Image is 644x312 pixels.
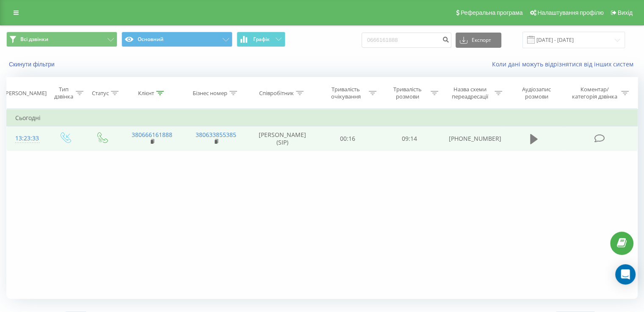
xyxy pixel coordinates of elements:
div: Коментар/категорія дзвінка [569,86,619,100]
div: Тривалість розмови [386,86,428,100]
div: Статус [92,90,109,97]
span: Всі дзвінки [20,36,48,43]
td: [PERSON_NAME] (SIP) [248,126,317,151]
button: Всі дзвінки [6,32,117,47]
div: Співробітник [259,90,294,97]
a: 380666161888 [132,131,172,139]
span: Реферальна програма [461,9,523,16]
span: Вихід [618,9,633,16]
td: Сьогодні [7,109,638,126]
input: Пошук за номером [362,33,451,48]
span: Графік [253,36,270,42]
td: 09:14 [379,126,440,151]
div: Аудіозапис розмови [512,86,561,100]
a: Коли дані можуть відрізнятися вiд інших систем [492,60,638,68]
div: Бізнес номер [193,90,227,97]
span: Налаштування профілю [537,9,603,16]
td: 00:16 [317,126,379,151]
button: Експорт [456,33,501,48]
a: 380633855385 [196,131,236,139]
div: Тип дзвінка [53,86,73,100]
div: [PERSON_NAME] [4,90,47,97]
div: Тривалість очікування [325,86,367,100]
button: Скинути фільтри [6,60,59,68]
button: Основний [122,32,232,47]
div: 13:23:33 [15,130,38,147]
td: [PHONE_NUMBER] [440,126,504,151]
div: Клієнт [138,90,154,97]
div: Назва схеми переадресації [448,86,492,100]
button: Графік [237,32,285,47]
div: Open Intercom Messenger [615,264,636,285]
